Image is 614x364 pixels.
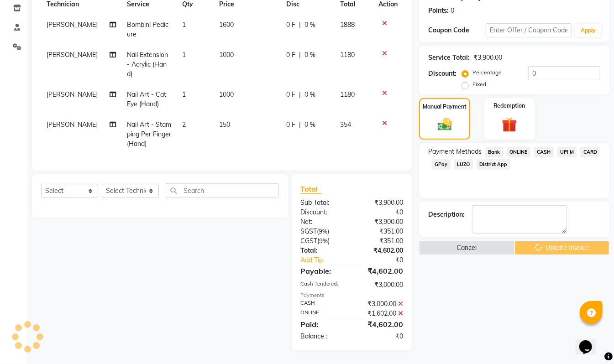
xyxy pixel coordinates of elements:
[320,237,328,244] span: 9%
[428,69,457,78] div: Discount:
[294,309,352,318] div: ONLINE
[485,147,503,157] span: Bank
[340,51,355,59] span: 1180
[219,90,234,99] span: 1000
[304,20,315,30] span: 0 %
[183,90,186,99] span: 1
[319,228,328,235] span: 9%
[294,332,352,341] div: Balance :
[299,90,301,99] span: |
[451,6,454,16] div: 0
[352,332,410,341] div: ₹0
[473,53,502,62] div: ₹3,900.00
[352,227,410,236] div: ₹351.00
[294,246,352,255] div: Total:
[219,21,234,29] span: 1600
[507,147,530,157] span: ONLINE
[454,159,473,170] span: LUZO
[472,80,486,88] label: Fixed
[299,120,301,130] span: |
[219,51,234,59] span: 1000
[183,120,186,129] span: 2
[576,328,605,355] iframe: chat widget
[47,21,98,29] span: [PERSON_NAME]
[352,280,410,290] div: ₹3,000.00
[294,299,352,309] div: CASH
[352,198,410,208] div: ₹3,900.00
[472,68,502,77] label: Percentage
[352,265,410,276] div: ₹4,602.00
[497,115,522,134] img: _gift.svg
[294,236,352,246] div: ( )
[493,102,525,110] label: Redemption
[428,6,449,16] div: Points:
[294,319,352,330] div: Paid:
[127,90,166,108] span: Nail Art - Cat Eye (Hand)
[428,26,486,35] div: Coupon Code
[294,265,352,276] div: Payable:
[286,50,295,60] span: 0 F
[534,147,554,157] span: CASH
[557,147,577,157] span: UPI M
[352,319,410,330] div: ₹4,602.00
[127,120,171,148] span: Nail Art - Stamping Per Finger (Hand)
[340,90,355,99] span: 1180
[352,217,410,227] div: ₹3,900.00
[299,50,301,60] span: |
[419,241,514,255] button: Cancel
[352,246,410,255] div: ₹4,602.00
[428,147,482,156] span: Payment Methods
[304,90,315,99] span: 0 %
[183,21,186,29] span: 1
[301,227,317,235] span: SGST
[432,159,451,170] span: GPay
[433,116,457,133] img: _cash.svg
[580,147,600,157] span: CARD
[294,217,352,227] div: Net:
[127,51,168,78] span: Nail Extension - Acrylic (Hand)
[299,20,301,30] span: |
[294,255,362,265] a: Add Tip
[423,103,467,111] label: Manual Payment
[352,309,410,318] div: ₹1,602.00
[340,21,355,29] span: 1888
[352,208,410,217] div: ₹0
[575,24,601,37] button: Apply
[304,50,315,60] span: 0 %
[304,120,315,130] span: 0 %
[47,120,98,129] span: [PERSON_NAME]
[352,236,410,246] div: ₹351.00
[340,120,351,129] span: 354
[294,208,352,217] div: Discount:
[127,21,168,38] span: Bombini Pedicure
[294,227,352,236] div: ( )
[486,23,572,37] input: Enter Offer / Coupon Code
[362,255,410,265] div: ₹0
[477,159,510,170] span: District App
[166,183,279,198] input: Search
[428,210,465,219] div: Description:
[294,198,352,208] div: Sub Total:
[301,184,322,194] span: Total
[219,120,230,129] span: 150
[428,53,470,62] div: Service Total:
[183,51,186,59] span: 1
[352,299,410,309] div: ₹3,000.00
[286,90,295,99] span: 0 F
[294,280,352,290] div: Cash Tendered:
[47,90,98,99] span: [PERSON_NAME]
[47,51,98,59] span: [PERSON_NAME]
[301,291,404,299] div: Payments
[286,20,295,30] span: 0 F
[301,237,318,245] span: CGST
[286,120,295,130] span: 0 F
